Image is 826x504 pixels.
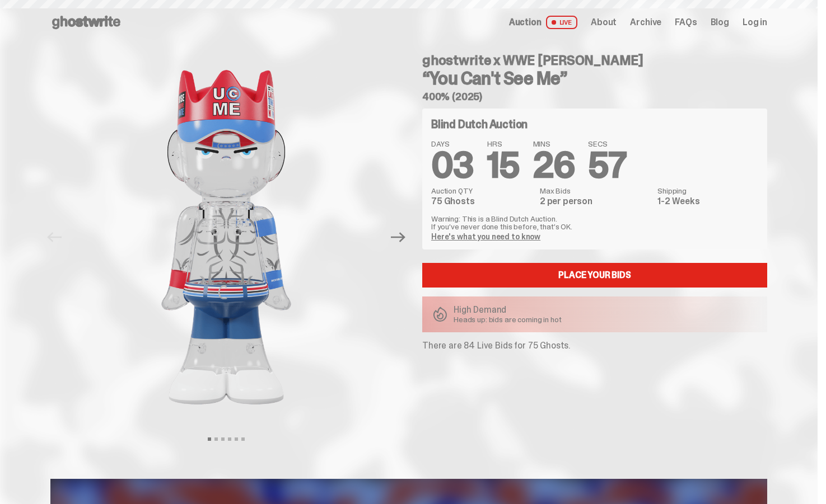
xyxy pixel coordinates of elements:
[431,140,474,148] span: DAYS
[588,140,626,148] span: SECS
[533,142,575,189] span: 26
[241,437,245,441] button: View slide 6
[711,18,729,27] a: Blog
[228,437,231,441] button: View slide 4
[540,197,651,206] dd: 2 per person
[422,341,767,350] p: There are 84 Live Bids for 75 Ghosts.
[657,197,758,206] dd: 1-2 Weeks
[422,92,767,102] h5: 400% (2025)
[546,16,578,29] span: LIVE
[454,315,562,323] p: Heads up: bids are coming in hot
[221,437,225,441] button: View slide 3
[630,18,661,27] a: Archive
[72,45,380,430] img: John_Cena_Hero_1.png
[487,140,520,148] span: HRS
[422,263,767,288] a: Place your Bids
[509,18,542,27] span: Auction
[235,437,238,441] button: View slide 5
[509,16,577,29] a: Auction LIVE
[431,232,540,242] a: Here's what you need to know
[675,18,697,27] a: FAQs
[591,18,617,27] a: About
[454,305,562,314] p: High Demand
[431,187,533,195] dt: Auction QTY
[208,437,211,441] button: View slide 1
[431,119,528,130] h4: Blind Dutch Auction
[431,142,474,189] span: 03
[431,215,758,230] p: Warning: This is a Blind Dutch Auction. If you’ve never done this before, that’s OK.
[540,187,651,195] dt: Max Bids
[533,140,575,148] span: MINS
[588,142,626,189] span: 57
[386,225,410,249] button: Next
[487,142,520,189] span: 15
[422,54,767,67] h4: ghostwrite x WWE [PERSON_NAME]
[657,187,758,195] dt: Shipping
[431,197,533,206] dd: 75 Ghosts
[743,18,767,27] a: Log in
[214,437,218,441] button: View slide 2
[422,69,767,87] h3: “You Can't See Me”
